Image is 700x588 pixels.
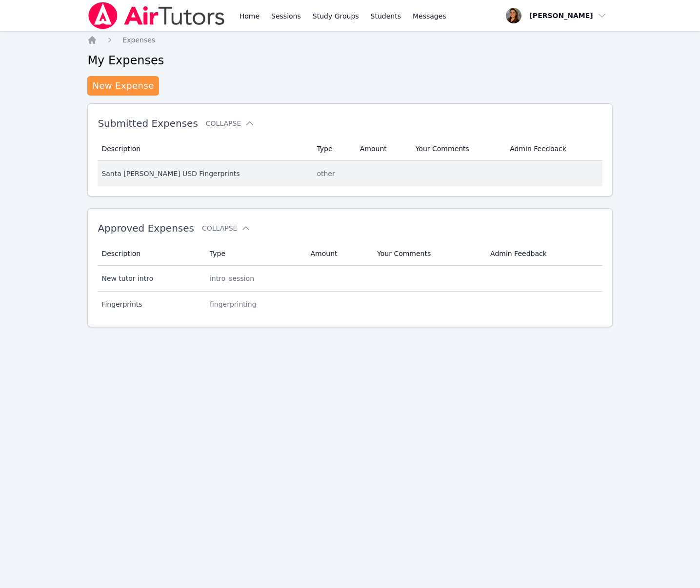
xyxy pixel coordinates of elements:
span: Submitted Expenses [98,118,198,129]
th: Your Comments [410,137,504,161]
button: Collapse [202,223,251,233]
th: Type [311,137,354,161]
div: Santa [PERSON_NAME] USD Fingerprints [101,169,305,178]
span: Approved Expenses [98,222,194,234]
div: other [317,169,348,178]
th: Amount [354,137,410,161]
button: Collapse [206,118,255,128]
span: Messages [413,11,446,21]
img: Air Tutors [87,2,225,29]
a: Expenses [122,35,155,45]
h2: My Expenses [87,53,612,68]
nav: Breadcrumb [87,35,612,45]
div: Fingerprints [101,299,198,309]
th: Admin Feedback [484,242,602,266]
a: New Expense [87,76,159,96]
div: fingerprinting [210,299,299,309]
th: Description [98,137,311,161]
th: Type [204,242,305,266]
div: intro_session [210,274,299,283]
th: Amount [304,242,371,266]
th: Description [98,242,204,266]
div: New tutor intro [101,274,198,283]
th: Your Comments [371,242,484,266]
th: Admin Feedback [504,137,602,161]
span: Expenses [122,36,155,44]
